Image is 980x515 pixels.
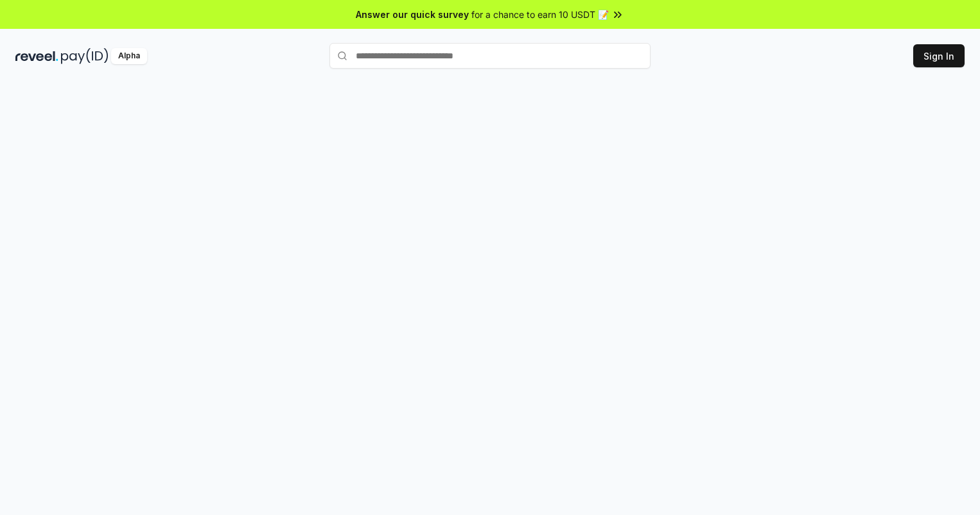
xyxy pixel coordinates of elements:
button: Sign In [913,44,965,67]
img: reveel_dark [15,48,58,64]
span: for a chance to earn 10 USDT 📝 [471,8,609,21]
div: Alpha [111,48,147,64]
span: Answer our quick survey [356,8,469,21]
img: pay_id [61,48,109,64]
